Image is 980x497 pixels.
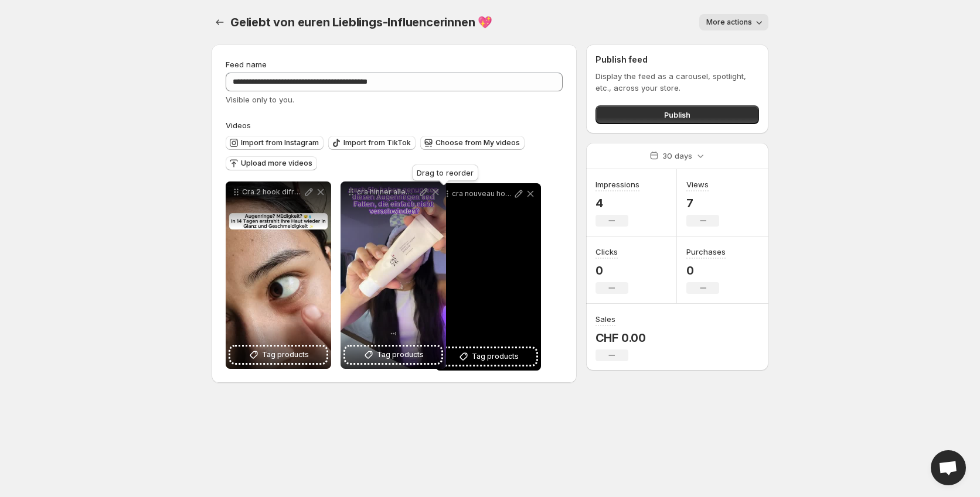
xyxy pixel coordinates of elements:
div: cra hinner allemand 1Tag products [341,181,446,369]
button: Publish [596,105,759,124]
span: Videos [226,121,251,130]
button: Settings [212,14,228,30]
p: CHF 0.00 [596,331,646,345]
button: Tag products [345,347,441,363]
h3: Clicks [596,246,618,258]
span: Visible only to you. [226,95,294,104]
span: Tag products [377,349,424,361]
h3: Sales [596,313,615,325]
button: Choose from My videos [420,136,525,150]
p: 0 [596,263,628,277]
button: Import from TikTok [328,136,416,150]
span: More actions [706,18,752,27]
p: 30 days [662,150,692,162]
h3: Purchases [686,246,726,258]
p: cra hinner allemand 1 [357,187,418,197]
span: Import from TikTok [343,138,411,148]
h3: Impressions [596,179,639,190]
p: Cra 2 hook difrent [242,187,303,197]
span: Geliebt von euren Lieblings-Influencerinnen 💖 [230,15,492,29]
button: Tag products [440,348,536,365]
p: 4 [596,196,639,210]
p: Display the feed as a carousel, spotlight, etc., across your store. [596,70,759,94]
div: Open chat [931,450,966,485]
button: Import from Instagram [226,136,324,150]
div: Cra 2 hook difrentTag products [226,181,331,369]
span: Tag products [472,351,519,362]
button: Upload more videos [226,156,317,170]
span: Upload more videos [241,159,312,168]
button: Tag products [230,347,326,363]
span: Import from Instagram [241,138,319,148]
p: cra nouveau hook 1 [452,189,513,198]
h3: Views [686,179,709,190]
span: Tag products [262,349,309,361]
div: cra nouveau hook 1Tag products [435,183,541,371]
button: More actions [699,14,768,30]
p: 7 [686,196,719,210]
h2: Publish feed [596,54,759,66]
p: 0 [686,263,726,277]
span: Choose from My videos [435,138,520,148]
span: Publish [664,109,690,121]
span: Feed name [226,60,267,69]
